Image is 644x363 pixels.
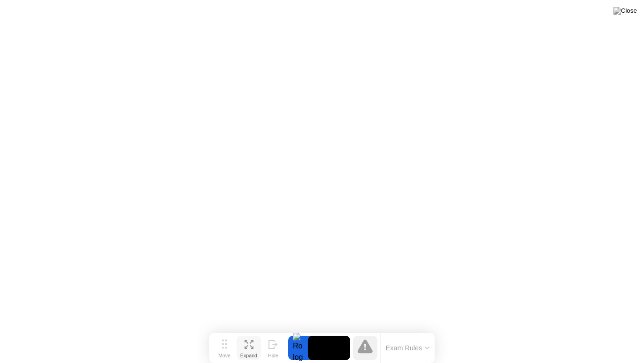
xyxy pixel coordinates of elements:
[212,336,237,360] button: Move
[268,353,278,358] div: Hide
[613,7,637,15] img: Close
[383,344,433,352] button: Exam Rules
[218,353,230,358] div: Move
[240,353,257,358] div: Expand
[237,336,261,360] button: Expand
[261,336,285,360] button: Hide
